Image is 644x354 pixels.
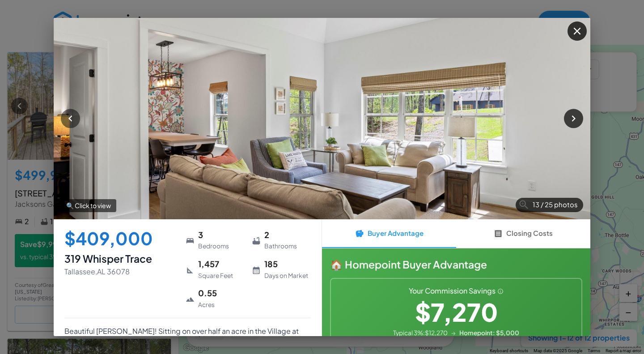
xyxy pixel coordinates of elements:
[459,328,519,338] span: Homepoint: $5,000
[338,300,574,324] h3: $7,270
[451,328,456,338] span: →
[409,286,496,296] p: Your Commission Savings
[198,259,233,269] p: 1,457
[64,252,175,264] h6: 319 Whisper Trace
[198,288,217,298] p: 0.55
[64,267,175,277] p: Tallassee , AL 36078
[497,288,504,294] svg: Homepoint charges a flat $5,000 commission instead of the typical 3% buyer's agent commission, sa...
[393,328,448,338] span: Typical 3%: $12,270
[264,230,297,240] p: 2
[264,259,308,269] p: 185
[456,219,590,248] button: Closing Costs
[264,242,297,250] span: Bathrooms
[198,242,229,250] span: Bedrooms
[198,301,215,308] span: Acres
[527,200,583,209] span: 13 / 25 photos
[264,272,308,279] span: Days on Market
[516,198,583,212] div: 13 / 25 photos
[198,230,229,240] p: 3
[54,18,590,219] img: Property
[198,272,233,279] span: Square Feet
[64,230,175,247] h4: $409,000
[322,219,456,248] button: Buyer Advantage
[330,256,582,273] h6: 🏠 Homepoint Buyer Advantage
[61,199,116,212] p: 🔍 Click to view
